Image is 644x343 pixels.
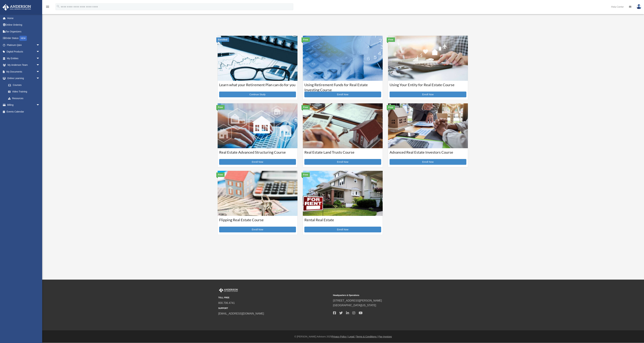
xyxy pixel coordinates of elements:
a: Platinum Q&Aarrow_drop_down [2,42,45,48]
div: © [PERSON_NAME] Advisors 2025 [42,335,644,339]
a: Enroll Now [304,92,381,97]
a: My Anderson Teamarrow_drop_down [2,62,45,68]
a: Enroll Now [304,227,381,232]
a: Pay Invoices [378,335,392,338]
a: Courses [5,82,43,88]
a: [STREET_ADDRESS][PERSON_NAME] [333,299,382,302]
a: Home [2,15,45,22]
span: arrow_drop_down [36,55,43,62]
span: arrow_drop_down [36,102,43,109]
h3: Rental Real Estate [304,217,381,226]
i: search [56,5,60,8]
img: Anderson Advisors Platinum Portal [2,4,32,11]
small: SUPPORT [218,307,331,310]
h3: Advanced Real Estate Investors Course [390,150,466,158]
h3: Flipping Real Estate Course [219,217,296,226]
a: Enroll Now [219,159,296,165]
a: Enroll Now [219,227,296,232]
a: menu [46,6,50,9]
a: Enroll Now [390,92,466,97]
i: menu [46,5,50,9]
div: Free [216,105,225,109]
a: Video Training [5,88,45,95]
div: Free [387,105,395,109]
a: Online Learningarrow_drop_down [2,75,45,82]
div: Free [302,105,310,109]
a: Events Calendar [2,108,45,115]
h3: Real Estate Land Trusts Course [304,150,381,158]
small: TOLL FREE [218,296,331,299]
span: arrow_drop_down [36,68,43,75]
h3: Learn what your Retirement Plan can do for you [219,82,296,91]
a: My Documentsarrow_drop_down [2,68,45,75]
div: NEW [19,36,27,41]
a: Legal | [348,335,355,338]
a: Resources [5,95,45,102]
div: Free [302,173,310,177]
a: Online Ordering [2,22,45,28]
h3: Using Retirement Funds for Real Estate Investing Course [304,82,381,91]
h3: Using Your Entity for Real Estate Course [390,82,466,91]
div: Free [302,37,310,42]
div: Free [387,37,395,42]
a: [GEOGRAPHIC_DATA][US_STATE] [333,304,376,307]
div: Free [216,173,225,177]
a: 800.706.4741 [218,302,235,304]
a: My Entitiesarrow_drop_down [2,55,45,62]
div: Enrolled [216,37,229,42]
a: [EMAIL_ADDRESS][DOMAIN_NAME] [218,312,264,315]
a: Billingarrow_drop_down [2,102,45,108]
span: arrow_drop_down [36,48,43,55]
a: Enroll Now [390,159,466,165]
span: arrow_drop_down [36,42,43,49]
a: Order StatusNEW [2,35,45,42]
h3: Real Estate Advanced Structuring Course [219,150,296,158]
a: Tax Organizers [2,28,45,35]
span: arrow_drop_down [36,62,43,69]
img: User Pic [636,4,641,9]
small: Headquarters & Operations [333,294,445,297]
a: Continue Study [219,92,296,97]
a: Terms & Conditions | [356,335,378,338]
a: Digital Productsarrow_drop_down [2,48,45,55]
img: Anderson Advisors Platinum Portal [218,288,239,292]
span: arrow_drop_down [36,75,43,82]
a: Privacy Policy | [332,335,348,338]
a: Enroll Now [304,159,381,165]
